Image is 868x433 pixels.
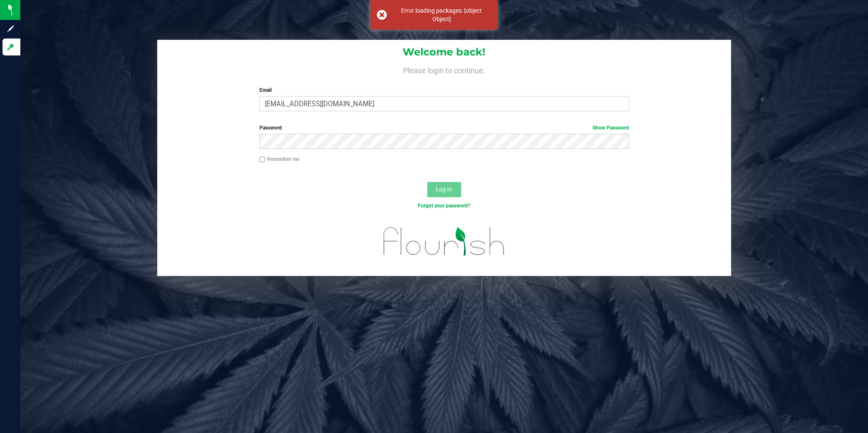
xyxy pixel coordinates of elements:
[427,182,461,197] button: Log In
[157,47,731,58] h1: Welcome back!
[259,155,299,163] label: Remember me
[593,125,629,131] a: Show Password
[259,157,265,163] input: Remember me
[6,25,15,33] inline-svg: Sign up
[418,203,470,209] a: Forgot your password?
[373,218,516,265] img: flourish_logo.svg
[157,64,731,74] h4: Please login to continue.
[6,43,15,51] inline-svg: Log in
[259,86,629,94] label: Email
[259,125,282,131] span: Password
[392,6,491,23] div: Error loading packages: [object Object]
[436,186,452,193] span: Log In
